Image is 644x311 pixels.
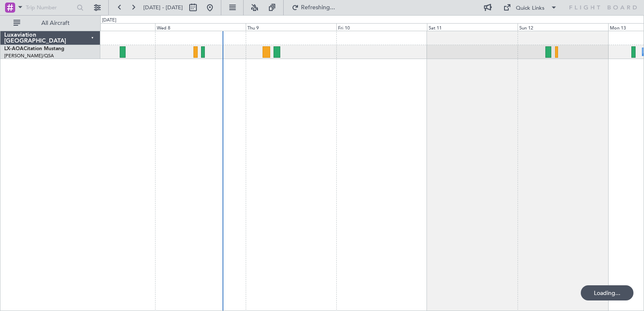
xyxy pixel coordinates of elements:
[581,285,633,300] div: Loading...
[102,17,116,24] div: [DATE]
[499,1,561,14] button: Quick Links
[143,4,183,11] span: [DATE] - [DATE]
[288,1,338,14] button: Refreshing...
[9,16,91,30] button: All Aircraft
[516,4,545,13] div: Quick Links
[4,46,64,51] a: LX-AOACitation Mustang
[518,23,608,31] div: Sun 12
[4,53,54,59] a: [PERSON_NAME]/QSA
[246,23,336,31] div: Thu 9
[155,23,246,31] div: Wed 8
[64,23,155,31] div: Tue 7
[427,23,518,31] div: Sat 11
[336,23,427,31] div: Fri 10
[26,1,74,14] input: Trip Number
[301,5,336,11] span: Refreshing...
[22,20,89,26] span: All Aircraft
[4,46,24,51] span: LX-AOA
